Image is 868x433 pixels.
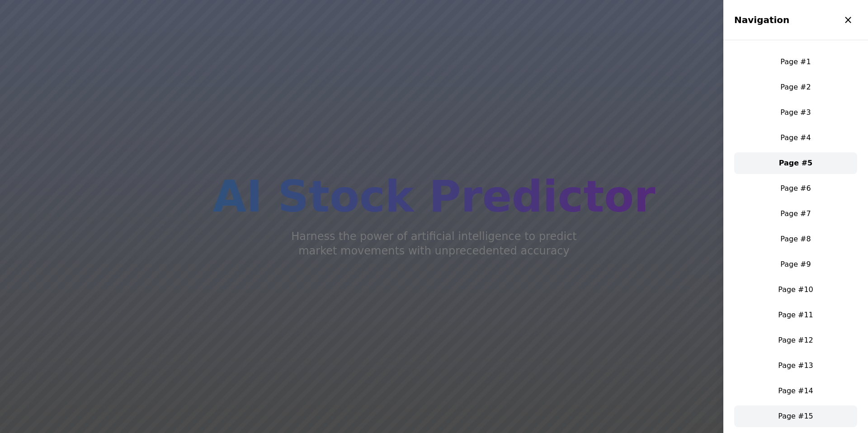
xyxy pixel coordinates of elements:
button: × [839,11,857,29]
a: Page #15 [734,405,857,427]
a: Page #13 [734,355,857,377]
a: Page #4 [734,127,857,149]
a: Page #7 [734,203,857,225]
a: Page #5 [734,152,857,174]
a: Page #12 [734,329,857,351]
a: Page #2 [734,76,857,98]
a: Page #6 [734,178,857,199]
a: Page #8 [734,228,857,250]
a: Page #11 [734,304,857,326]
a: Page #9 [734,254,857,275]
a: Page #1 [734,51,857,73]
h2: Navigation [734,14,789,26]
div: × [844,13,853,27]
a: Page #14 [734,380,857,402]
a: Page #3 [734,102,857,123]
a: Page #10 [734,279,857,301]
